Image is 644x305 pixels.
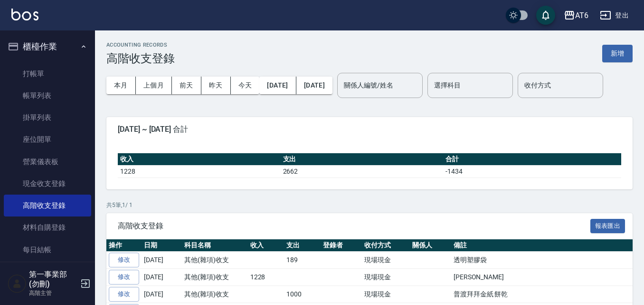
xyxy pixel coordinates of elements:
td: [DATE] [142,269,182,286]
td: 現場現金 [362,285,410,303]
td: -1434 [443,165,621,177]
td: [DATE] [142,285,182,303]
td: 現場現金 [362,269,410,286]
td: 189 [284,252,321,269]
button: 登出 [596,7,633,24]
span: [DATE] ~ [DATE] 合計 [118,125,621,134]
th: 日期 [142,239,182,252]
td: 1228 [118,165,281,177]
th: 收付方式 [362,239,410,252]
th: 操作 [106,239,142,252]
button: [DATE] [296,77,332,94]
a: 修改 [109,287,139,302]
td: 其他(雜項)收支 [182,285,248,303]
button: 前天 [172,77,201,94]
img: Person [8,274,27,293]
a: 排班表 [4,261,91,283]
a: 現金收支登錄 [4,173,91,195]
a: 修改 [109,270,139,285]
td: 其他(雜項)收支 [182,252,248,269]
button: save [536,6,555,25]
a: 修改 [109,253,139,267]
td: 其他(雜項)收支 [182,269,248,286]
h5: 第一事業部 (勿刪) [29,270,77,289]
th: 登錄者 [321,239,362,252]
button: 昨天 [201,77,231,94]
p: 共 5 筆, 1 / 1 [106,201,633,209]
th: 收入 [118,153,281,166]
a: 帳單列表 [4,85,91,107]
a: 掛單列表 [4,107,91,128]
th: 支出 [284,239,321,252]
th: 關係人 [410,239,451,252]
td: 1000 [284,285,321,303]
button: 報表匯出 [590,219,625,234]
img: Logo [11,9,38,20]
div: AT6 [575,10,588,21]
button: 上個月 [136,77,172,94]
button: 本月 [106,77,136,94]
button: AT6 [560,6,592,25]
th: 科目名稱 [182,239,248,252]
a: 打帳單 [4,63,91,85]
a: 材料自購登錄 [4,216,91,238]
h2: ACCOUNTING RECORDS [106,42,175,48]
th: 收入 [248,239,284,252]
th: 合計 [443,153,621,166]
th: 支出 [281,153,444,166]
a: 每日結帳 [4,239,91,261]
a: 座位開單 [4,128,91,150]
a: 新增 [602,49,633,58]
span: 高階收支登錄 [118,221,590,231]
h3: 高階收支登錄 [106,52,175,65]
a: 報表匯出 [590,221,625,230]
td: 現場現金 [362,252,410,269]
button: 櫃檯作業 [4,34,91,59]
a: 高階收支登錄 [4,195,91,216]
a: 營業儀表板 [4,151,91,173]
td: [DATE] [142,252,182,269]
button: 新增 [602,45,633,62]
p: 高階主管 [29,289,77,297]
td: 2662 [281,165,444,177]
button: [DATE] [259,77,296,94]
td: 1228 [248,269,284,286]
button: 今天 [231,77,260,94]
